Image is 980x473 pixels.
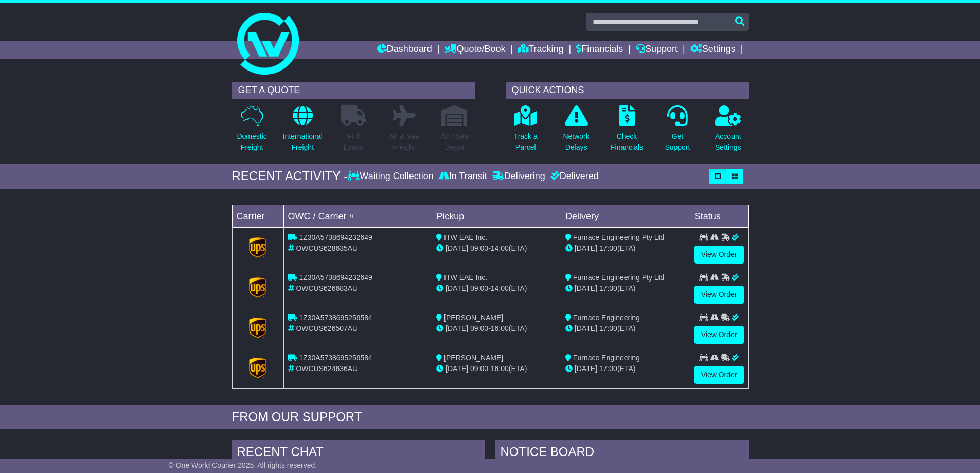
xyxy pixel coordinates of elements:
[470,244,488,252] span: 09:00
[470,284,488,292] span: 09:00
[299,273,372,282] span: 1Z30A5738694232649
[575,284,597,292] span: [DATE]
[565,363,686,374] div: (ETA)
[283,131,323,153] p: International Freight
[389,131,419,153] p: Air & Sea Freight
[444,41,505,59] a: Quote/Book
[490,171,548,182] div: Delivering
[573,273,664,282] span: Furnace Engineering Pty Ltd
[518,41,563,59] a: Tracking
[299,354,372,362] span: 1Z30A5738695259584
[282,104,323,159] a: InternationalFreight
[470,364,488,373] span: 09:00
[237,131,266,153] p: Domestic Freight
[575,364,597,373] span: [DATE]
[664,104,690,159] a: GetSupport
[436,171,490,182] div: In Transit
[599,364,617,373] span: 17:00
[565,323,686,334] div: (ETA)
[446,284,468,292] span: [DATE]
[690,205,748,227] td: Status
[514,131,538,153] p: Track a Parcel
[470,324,488,332] span: 09:00
[715,104,742,159] a: AccountSettings
[232,82,475,99] div: GET A QUOTE
[377,41,432,59] a: Dashboard
[599,284,617,292] span: 17:00
[694,246,744,264] a: View Order
[232,410,749,425] div: FROM OUR SUPPORT
[573,354,640,362] span: Furnace Engineering
[694,366,744,384] a: View Order
[283,205,432,227] td: OWC / Carrier #
[491,244,509,252] span: 14:00
[491,284,509,292] span: 14:00
[341,131,366,153] p: Full Loads
[636,41,678,59] a: Support
[690,41,736,59] a: Settings
[573,313,640,322] span: Furnace Engineering
[296,364,358,373] span: OWCUS624636AU
[299,233,372,241] span: 1Z30A5738694232649
[296,284,358,292] span: OWCUS626683AU
[436,283,557,294] div: - (ETA)
[348,171,436,182] div: Waiting Collection
[236,104,267,159] a: DomesticFreight
[441,131,469,153] p: Air / Sea Depot
[576,41,623,59] a: Financials
[232,440,485,467] div: RECENT CHAT
[296,244,358,252] span: OWCUS628635AU
[715,131,741,153] p: Account Settings
[565,283,686,294] div: (ETA)
[444,233,487,241] span: ITW EAE Inc.
[446,364,468,373] span: [DATE]
[599,244,617,252] span: 17:00
[694,286,744,304] a: View Order
[562,104,590,159] a: NetworkDelays
[232,169,348,184] div: RECENT ACTIVITY -
[506,82,749,99] div: QUICK ACTIONS
[573,233,664,241] span: Furnace Engineering Pty Ltd
[491,324,509,332] span: 16:00
[561,205,690,227] td: Delivery
[169,461,317,469] span: © One World Courier 2025. All rights reserved.
[432,205,561,227] td: Pickup
[563,131,589,153] p: Network Delays
[444,354,503,362] span: [PERSON_NAME]
[548,171,599,182] div: Delivered
[444,313,503,322] span: [PERSON_NAME]
[249,358,266,378] img: GetCarrierServiceLogo
[599,324,617,332] span: 17:00
[495,440,749,467] div: NOTICE BOARD
[513,104,538,159] a: Track aParcel
[611,131,643,153] p: Check Financials
[299,313,372,322] span: 1Z30A5738695259584
[296,324,358,332] span: OWCUS626507AU
[444,273,487,282] span: ITW EAE Inc.
[446,244,468,252] span: [DATE]
[249,237,266,258] img: GetCarrierServiceLogo
[249,277,266,298] img: GetCarrierServiceLogo
[491,364,509,373] span: 16:00
[436,243,557,254] div: - (ETA)
[232,205,283,227] td: Carrier
[446,324,468,332] span: [DATE]
[565,243,686,254] div: (ETA)
[575,324,597,332] span: [DATE]
[249,318,266,338] img: GetCarrierServiceLogo
[665,131,690,153] p: Get Support
[694,326,744,344] a: View Order
[575,244,597,252] span: [DATE]
[436,323,557,334] div: - (ETA)
[610,104,644,159] a: CheckFinancials
[436,363,557,374] div: - (ETA)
